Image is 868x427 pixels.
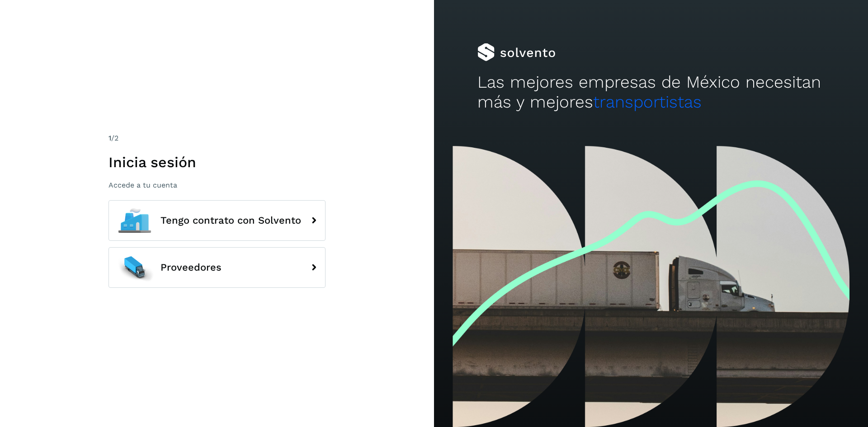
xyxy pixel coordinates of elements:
[108,154,325,171] h1: Inicia sesión
[477,72,825,113] h2: Las mejores empresas de México necesitan más y mejores
[160,215,301,226] span: Tengo contrato con Solvento
[593,92,702,112] span: transportistas
[108,200,325,241] button: Tengo contrato con Solvento
[108,134,111,142] span: 1
[108,247,325,288] button: Proveedores
[160,262,222,273] span: Proveedores
[108,133,325,144] div: /2
[108,181,325,189] p: Accede a tu cuenta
